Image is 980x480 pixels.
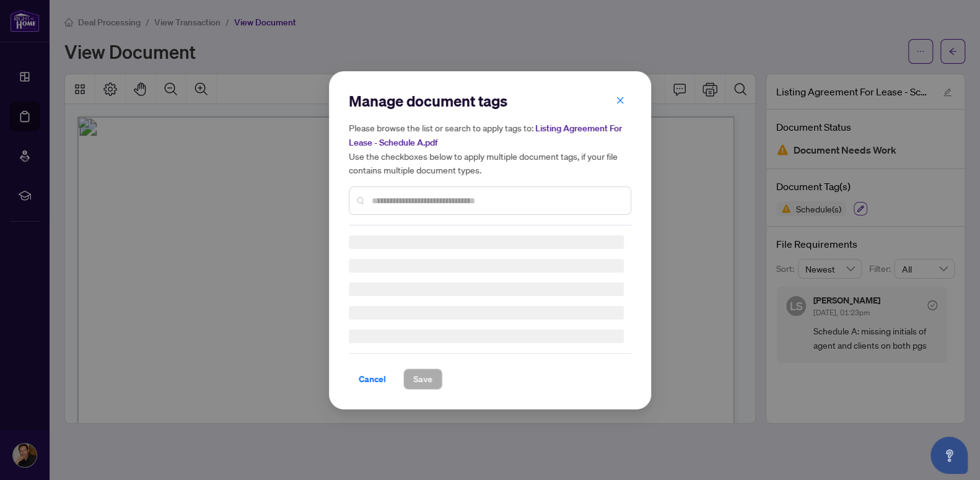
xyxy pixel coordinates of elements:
[349,121,631,177] h5: Please browse the list or search to apply tags to: Use the checkboxes below to apply multiple doc...
[349,369,396,390] button: Cancel
[930,437,968,474] button: Open asap
[349,123,622,148] span: Listing Agreement For Lease - Schedule A.pdf
[403,369,442,390] button: Save
[616,95,624,104] span: close
[359,369,386,389] span: Cancel
[349,91,631,111] h2: Manage document tags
